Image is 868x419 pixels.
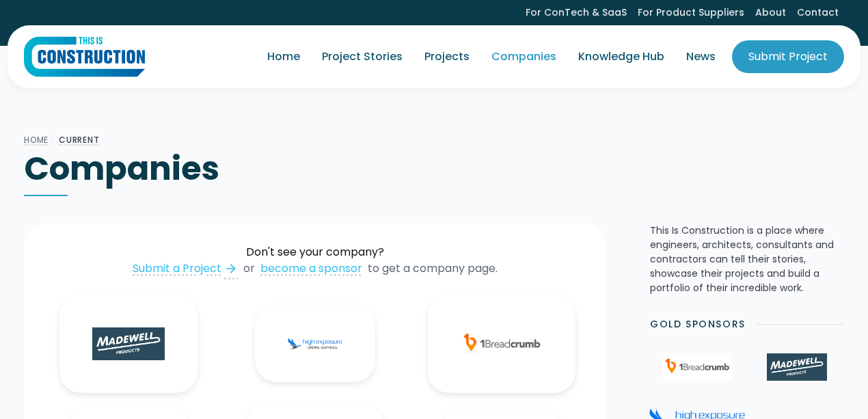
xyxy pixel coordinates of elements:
[650,224,844,295] p: This Is Construction is a place where engineers, architects, consultants and contractors can tell...
[413,38,480,76] a: Projects
[133,260,221,277] div: Submit a Project
[288,338,342,349] img: High Exposure
[480,38,567,76] a: Companies
[567,38,675,76] a: Knowledge Hub
[24,134,49,146] a: Home
[767,353,827,381] img: Madewell Products
[40,244,590,260] div: Don't see your company?
[663,353,731,381] img: 1Breadcrumb
[368,260,498,276] div: to get a company page.
[650,317,746,332] h2: Gold Sponsors
[461,327,543,360] img: 1Breadcrumb
[243,260,255,276] div: or
[675,38,727,76] a: News
[224,262,238,275] div: arrow_forward
[24,36,145,77] a: home
[24,36,145,77] img: This Is Construction Logo
[311,38,413,76] a: Project Stories
[260,260,362,276] a: become a sponsor
[732,40,844,73] a: Submit Project
[59,134,100,146] a: Current
[24,148,844,189] h1: Companies
[49,132,59,148] div: /
[127,260,238,277] a: Submit a Projectarrow_forward
[748,49,828,65] div: Submit Project
[92,327,165,360] img: Madewell Products
[256,38,311,76] a: Home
